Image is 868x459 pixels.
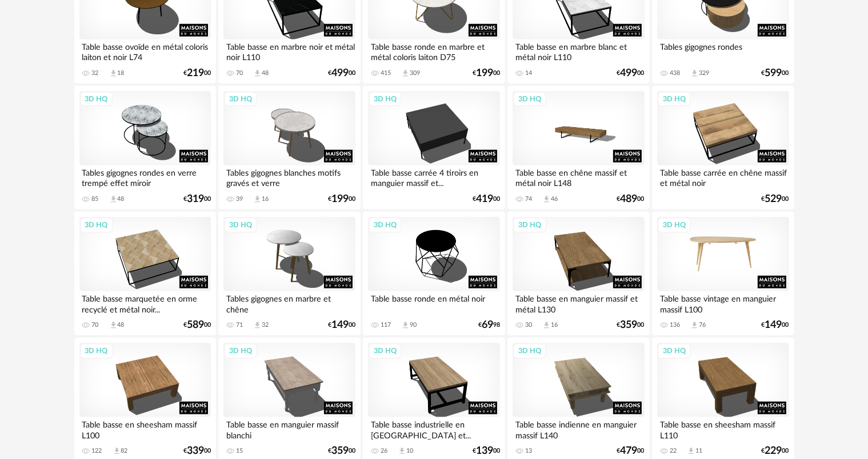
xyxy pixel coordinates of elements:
[401,69,410,78] span: Download icon
[236,321,243,329] div: 71
[762,321,789,329] div: € 00
[621,195,638,203] span: 489
[762,69,789,77] div: € 00
[183,321,211,329] div: € 00
[687,447,695,456] span: Download icon
[331,447,349,455] span: 359
[621,321,638,329] span: 359
[331,69,349,77] span: 499
[621,69,638,77] span: 499
[331,195,349,203] span: 199
[80,92,113,106] div: 3D HQ
[406,447,413,455] div: 10
[218,212,360,335] a: 3D HQ Tables gigognes en marbre et chêne 71 Download icon 32 €14900
[617,69,645,77] div: € 00
[617,195,645,203] div: € 00
[658,343,691,358] div: 3D HQ
[328,321,355,329] div: € 00
[92,447,102,455] div: 122
[658,92,691,106] div: 3D HQ
[617,321,645,329] div: € 00
[368,39,499,62] div: Table basse ronde en marbre et métal coloris laiton D75
[401,321,410,330] span: Download icon
[236,69,243,77] div: 70
[507,212,649,335] a: 3D HQ Table basse en manguier massif et métal L130 30 Download icon 16 €35900
[658,217,691,232] div: 3D HQ
[224,217,257,232] div: 3D HQ
[507,86,649,209] a: 3D HQ Table basse en chêne massif et métal noir L148 74 Download icon 46 €48900
[513,92,546,106] div: 3D HQ
[525,195,532,203] div: 74
[328,69,355,77] div: € 00
[328,447,355,455] div: € 00
[657,291,789,314] div: Table basse vintage en manguier massif L100
[223,165,355,188] div: Tables gigognes blanches motifs gravés et verre
[118,69,125,77] div: 18
[473,447,500,455] div: € 00
[92,195,99,203] div: 85
[765,195,782,203] span: 529
[473,195,500,203] div: € 00
[670,69,680,77] div: 438
[368,417,499,440] div: Table basse industrielle en [GEOGRAPHIC_DATA] et...
[551,321,558,329] div: 16
[690,69,699,78] span: Download icon
[381,69,391,77] div: 415
[410,321,417,329] div: 90
[121,447,128,455] div: 82
[410,69,420,77] div: 309
[762,195,789,203] div: € 00
[183,447,211,455] div: € 00
[79,417,211,440] div: Table basse en sheesham massif L100
[253,195,262,204] span: Download icon
[363,86,505,209] a: 3D HQ Table basse carrée 4 tiroirs en manguier massif et... €41900
[109,69,118,78] span: Download icon
[236,447,243,455] div: 15
[513,291,644,314] div: Table basse en manguier massif et métal L130
[513,39,644,62] div: Table basse en marbre blanc et métal noir L110
[657,39,789,62] div: Tables gigognes rondes
[765,321,782,329] span: 149
[118,195,125,203] div: 48
[513,217,546,232] div: 3D HQ
[79,165,211,188] div: Tables gigognes rondes en verre trempé effet miroir
[476,447,493,455] span: 139
[223,291,355,314] div: Tables gigognes en marbre et chêne
[513,343,546,358] div: 3D HQ
[118,321,125,329] div: 48
[762,447,789,455] div: € 00
[551,195,558,203] div: 46
[262,69,269,77] div: 48
[670,321,680,329] div: 136
[765,69,782,77] span: 599
[657,165,789,188] div: Table basse carrée en chêne massif et métal noir
[381,321,391,329] div: 117
[368,291,499,314] div: Table basse ronde en métal noir
[699,321,706,329] div: 76
[513,165,644,188] div: Table basse en chêne massif et métal noir L148
[79,39,211,62] div: Table basse ovoïde en métal coloris laiton et noir L74
[109,321,118,330] span: Download icon
[369,92,402,106] div: 3D HQ
[398,447,406,456] span: Download icon
[542,195,551,204] span: Download icon
[525,69,532,77] div: 14
[92,69,99,77] div: 32
[187,195,204,203] span: 319
[670,447,677,455] div: 22
[699,69,709,77] div: 329
[765,447,782,455] span: 229
[80,217,113,232] div: 3D HQ
[109,195,118,204] span: Download icon
[79,291,211,314] div: Table basse marquetée en orme recyclé et métal noir...
[525,321,532,329] div: 30
[652,212,794,335] a: 3D HQ Table basse vintage en manguier massif L100 136 Download icon 76 €14900
[223,39,355,62] div: Table basse en marbre noir et métal noir L110
[652,86,794,209] a: 3D HQ Table basse carrée en chêne massif et métal noir €52900
[381,447,387,455] div: 26
[617,447,645,455] div: € 00
[80,343,113,358] div: 3D HQ
[262,321,269,329] div: 32
[368,165,499,188] div: Table basse carrée 4 tiroirs en manguier massif et...
[187,447,204,455] span: 339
